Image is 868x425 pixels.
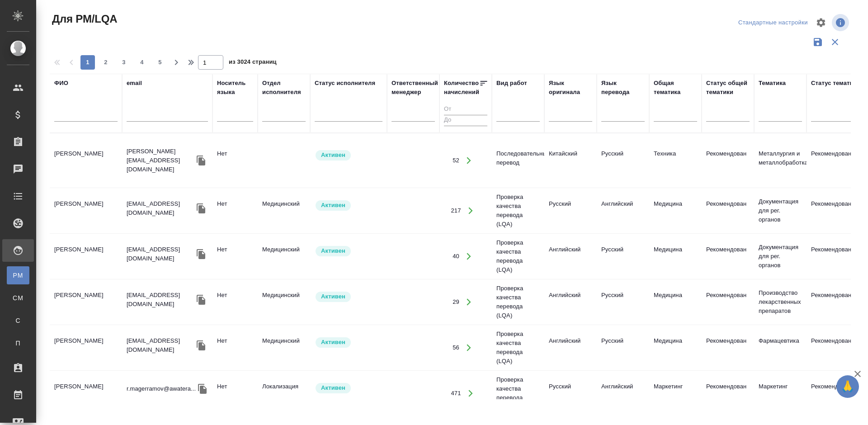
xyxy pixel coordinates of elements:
[702,332,754,364] td: Рекомендован
[549,79,592,97] div: Язык оригинала
[492,188,544,233] td: Проверка качества перевода (LQA)
[601,79,645,97] div: Язык перевода
[194,339,208,352] button: Скопировать
[11,271,25,280] span: PM
[321,151,345,160] p: Активен
[117,55,131,70] button: 3
[127,199,194,217] p: [EMAIL_ADDRESS][DOMAIN_NAME]
[544,378,597,409] td: Русский
[544,332,597,364] td: Английский
[127,147,194,174] p: [PERSON_NAME][EMAIL_ADDRESS][DOMAIN_NAME]
[127,384,196,393] p: r.magerramov@awatera...
[597,332,649,364] td: Русский
[754,193,807,229] td: Документация для рег. органов
[451,389,461,398] div: 471
[702,195,754,227] td: Рекомендован
[649,286,702,318] td: Медицина
[826,33,844,51] button: Сбросить фильтры
[127,245,194,263] p: [EMAIL_ADDRESS][DOMAIN_NAME]
[492,234,544,279] td: Проверка качества перевода (LQA)
[7,289,29,307] a: CM
[212,286,258,318] td: Нет
[544,195,597,227] td: Русский
[194,247,208,261] button: Скопировать
[702,378,754,409] td: Рекомендован
[649,378,702,409] td: Маркетинг
[736,16,810,30] div: split button
[444,79,479,97] div: Количество начислений
[597,378,649,409] td: Английский
[258,195,310,227] td: Медицинский
[832,14,851,31] span: Посмотреть информацию
[50,378,122,409] td: [PERSON_NAME]
[496,79,527,88] div: Вид работ
[462,384,480,403] button: Открыть работы
[702,241,754,272] td: Рекомендован
[453,156,459,165] div: 52
[212,241,258,272] td: Нет
[754,284,807,320] td: Производство лекарственных препаратов
[754,378,807,409] td: Маркетинг
[460,293,478,312] button: Открыть работы
[127,336,194,354] p: [EMAIL_ADDRESS][DOMAIN_NAME]
[840,377,855,396] span: 🙏
[50,286,122,318] td: [PERSON_NAME]
[212,195,258,227] td: Нет
[50,241,122,272] td: [PERSON_NAME]
[229,57,277,70] span: из 3024 страниц
[194,293,208,307] button: Скопировать
[649,332,702,364] td: Медицина
[11,293,25,302] span: CM
[135,58,149,67] span: 4
[315,79,375,88] div: Статус исполнителя
[451,206,461,215] div: 217
[7,334,29,352] a: П
[544,286,597,318] td: Английский
[321,246,345,255] p: Активен
[321,201,345,210] p: Активен
[315,382,382,394] div: Рядовой исполнитель: назначай с учетом рейтинга
[460,339,478,357] button: Открыть работы
[649,241,702,272] td: Медицина
[262,79,306,97] div: Отдел исполнителя
[453,297,459,307] div: 29
[321,383,345,392] p: Активен
[754,145,807,176] td: Металлургия и металлобработка
[99,55,113,70] button: 2
[7,312,29,330] a: С
[321,338,345,347] p: Активен
[315,336,382,349] div: Рядовой исполнитель: назначай с учетом рейтинга
[811,79,860,88] div: Статус тематики
[217,79,253,97] div: Носитель языка
[453,343,459,352] div: 56
[836,375,859,398] button: 🙏
[50,12,117,26] span: Для PM/LQA
[809,33,826,51] button: Сохранить фильтры
[212,332,258,364] td: Нет
[54,79,68,88] div: ФИО
[50,332,122,364] td: [PERSON_NAME]
[492,325,544,370] td: Проверка качества перевода (LQA)
[258,378,310,409] td: Локализация
[392,79,438,97] div: Ответственный менеджер
[196,382,209,396] button: Скопировать
[153,55,167,70] button: 5
[597,286,649,318] td: Русский
[315,291,382,303] div: Рядовой исполнитель: назначай с учетом рейтинга
[460,151,478,170] button: Открыть работы
[117,58,131,67] span: 3
[212,378,258,409] td: Нет
[11,339,25,348] span: П
[649,195,702,227] td: Медицина
[492,279,544,325] td: Проверка качества перевода (LQA)
[50,195,122,227] td: [PERSON_NAME]
[544,241,597,272] td: Английский
[810,12,832,33] span: Настроить таблицу
[492,145,544,176] td: Последовательный перевод
[135,55,149,70] button: 4
[444,115,487,126] input: До
[462,202,480,220] button: Открыть работы
[453,252,459,261] div: 40
[597,241,649,272] td: Русский
[597,145,649,176] td: Русский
